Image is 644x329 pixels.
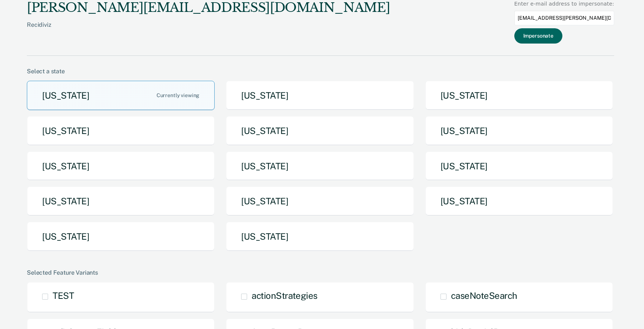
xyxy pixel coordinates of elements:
span: caseNoteSearch [451,290,517,301]
button: [US_STATE] [226,186,414,216]
div: Recidiviz [27,21,390,40]
button: [US_STATE] [425,81,613,110]
button: Impersonate [514,28,562,44]
div: Selected Feature Variants [27,269,614,276]
span: actionStrategies [252,290,317,301]
button: [US_STATE] [27,116,215,146]
button: [US_STATE] [226,116,414,146]
span: TEST [53,290,74,301]
button: [US_STATE] [226,222,414,251]
button: [US_STATE] [27,222,215,251]
button: [US_STATE] [226,151,414,181]
button: [US_STATE] [27,81,215,110]
div: Select a state [27,68,614,75]
button: [US_STATE] [27,186,215,216]
button: [US_STATE] [27,151,215,181]
button: [US_STATE] [425,116,613,146]
button: [US_STATE] [425,186,613,216]
button: [US_STATE] [226,81,414,110]
button: [US_STATE] [425,151,613,181]
input: Enter an email to impersonate... [514,11,614,25]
